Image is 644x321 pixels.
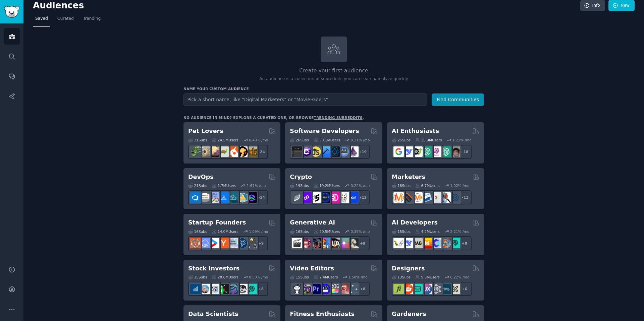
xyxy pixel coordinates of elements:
img: Rag [412,238,423,248]
img: defiblockchain [329,192,340,203]
img: Docker_DevOps [209,192,219,203]
div: 28.8M Users [212,275,238,279]
div: 19 Sub s [290,183,309,188]
div: 6.7M Users [415,183,440,188]
div: + 11 [458,190,472,204]
h2: AI Enthusiasts [392,127,439,135]
img: learndesign [440,284,451,294]
img: PetAdvice [237,146,248,157]
div: 2.21 % /mo [450,229,469,234]
img: software [292,146,302,157]
div: + 24 [254,145,268,159]
a: Trending [81,13,103,27]
img: FluxAI [329,238,340,248]
img: AItoolsCatalog [412,146,423,157]
img: ballpython [200,146,210,157]
div: + 9 [356,236,370,250]
img: OpenAIDev [431,146,441,157]
input: Pick a short name, like "Digital Marketers" or "Movie-Goers" [183,93,427,106]
img: MistralAI [422,238,432,248]
img: StocksAndTrading [228,284,238,294]
span: Trending [83,16,101,22]
img: DeepSeek [403,146,413,157]
img: 0xPolygon [301,192,312,203]
img: EntrepreneurRideAlong [190,238,201,248]
div: 1.67 % /mo [247,183,266,188]
img: gopro [292,284,302,294]
img: csharp [301,146,312,157]
div: 0.49 % /mo [249,138,268,142]
h2: Create your first audience [183,67,484,75]
img: reactnative [329,146,340,157]
div: + 18 [458,145,472,159]
img: aivideo [292,238,302,248]
div: 1.50 % /mo [348,275,368,279]
div: 21 Sub s [188,183,207,188]
img: Youtubevideo [339,284,349,294]
div: + 8 [458,236,472,250]
img: learnjavascript [311,146,321,157]
h2: Video Editors [290,264,334,273]
h2: Designers [392,264,425,273]
img: SaaS [200,238,210,248]
img: DreamBooth [348,238,359,248]
img: elixir [348,146,359,157]
img: ArtificalIntelligence [450,146,460,157]
img: technicalanalysis [247,284,257,294]
img: VideoEditors [320,284,330,294]
img: GoogleGeminiAI [393,146,404,157]
img: ethstaker [311,192,321,203]
div: 16 Sub s [290,229,309,234]
img: CryptoNews [339,192,349,203]
img: web3 [320,192,330,203]
img: dalle2 [301,238,312,248]
img: iOSProgramming [320,146,330,157]
h3: Name your custom audience [183,86,484,91]
img: finalcutpro [329,284,340,294]
h2: Data Scientists [188,310,238,318]
h2: Crypto [290,173,312,181]
img: herpetology [190,146,201,157]
div: 24.5M Users [212,138,238,142]
h2: Gardeners [392,310,426,318]
div: 16 Sub s [188,229,207,234]
div: 31 Sub s [188,138,207,142]
img: llmops [440,238,451,248]
img: UI_Design [412,284,423,294]
div: + 6 [458,282,472,296]
div: 15 Sub s [392,229,411,234]
img: ethfinance [292,192,302,203]
img: turtle [218,146,229,157]
a: Curated [55,13,76,27]
img: bigseo [403,192,413,203]
h2: Software Developers [290,127,359,135]
h2: Generative AI [290,218,335,227]
div: 0.39 % /mo [351,229,370,234]
div: 26 Sub s [290,138,309,142]
h2: Stock Investors [188,264,239,273]
img: typography [393,284,404,294]
img: Entrepreneurship [237,238,248,248]
img: ycombinator [218,238,229,248]
h2: Marketers [392,173,425,181]
div: + 19 [356,145,370,159]
a: trending subreddits [314,116,362,120]
h2: Startup Founders [188,218,246,227]
img: AskMarketing [412,192,423,203]
img: GummySearch logo [4,6,19,18]
img: AIDevelopersSociety [450,238,460,248]
img: postproduction [348,284,359,294]
img: leopardgeckos [209,146,219,157]
img: starryai [339,238,349,248]
img: UX_Design [450,284,460,294]
div: 30.1M Users [314,138,340,142]
img: Trading [218,284,229,294]
div: + 14 [254,190,268,204]
div: + 9 [254,236,268,250]
img: swingtrading [237,284,248,294]
div: 1.7M Users [212,183,236,188]
div: 20.9M Users [415,138,442,142]
div: 20.5M Users [314,229,340,234]
img: logodesign [403,284,413,294]
img: cockatiel [228,146,238,157]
